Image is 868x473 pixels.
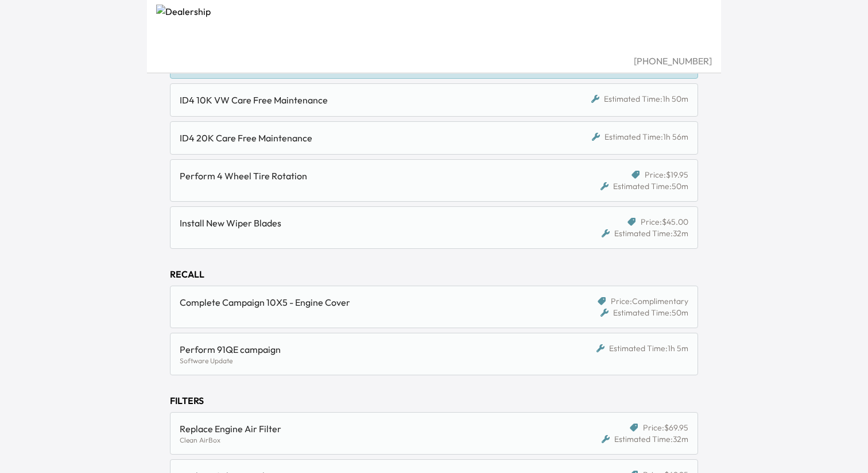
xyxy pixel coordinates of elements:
div: Estimated Time: 32m [602,433,688,445]
div: Perform 4 Wheel Tire Rotation [180,169,552,183]
div: Complete Campaign 10X5 - Engine Cover [180,295,552,309]
div: Replace Engine Air Filter [180,422,552,436]
div: FILTERS [170,394,698,407]
div: Estimated Time: 32m [602,228,688,239]
div: Estimated Time: 1h 50m [591,93,688,105]
div: Estimated Time: 1h 5m [596,343,688,354]
div: Clean AirBox [180,436,552,445]
img: Dealership [156,5,712,54]
div: Install New Wiper Blades [180,216,552,230]
span: Price: Complimentary [611,295,688,307]
div: Estimated Time: 50m [600,180,688,192]
div: ID4 10K VW Care Free Maintenance [180,93,552,107]
span: Price: $19.95 [645,169,688,180]
div: RECALL [170,267,698,281]
div: ID4 20K Care Free Maintenance [180,131,552,145]
div: Estimated Time: 50m [600,307,688,318]
div: Software Update [180,356,552,366]
div: [PHONE_NUMBER] [156,54,712,68]
div: Perform 91QE campaign [180,343,552,356]
span: Price: $69.95 [643,422,688,433]
span: Price: $45.00 [641,216,688,228]
div: Estimated Time: 1h 56m [592,131,688,143]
